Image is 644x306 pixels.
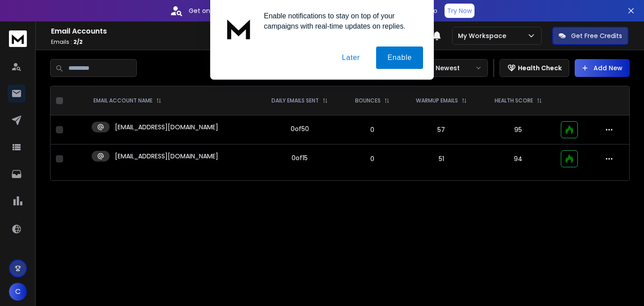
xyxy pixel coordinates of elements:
button: Later [330,47,371,69]
button: C [9,283,27,301]
p: DAILY EMAILS SENT [271,97,319,104]
p: 0 [348,125,396,134]
p: BOUNCES [355,97,381,104]
p: 0 [348,154,396,163]
p: HEALTH SCORE [495,97,533,104]
td: 51 [402,144,481,174]
td: 94 [481,144,555,174]
td: 57 [402,115,481,144]
td: 95 [481,115,555,144]
div: EMAIL ACCOUNT NAME [93,97,161,104]
div: 0 of 50 [291,124,309,133]
div: Enable notifications to stay on top of your campaigns with real-time updates on replies. [257,11,423,31]
p: [EMAIL_ADDRESS][DOMAIN_NAME] [115,123,218,132]
p: WARMUP EMAILS [416,97,458,104]
button: Enable [376,47,423,69]
img: notification icon [221,11,257,47]
div: 0 of 15 [292,153,308,162]
p: [EMAIL_ADDRESS][DOMAIN_NAME] [115,152,218,161]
